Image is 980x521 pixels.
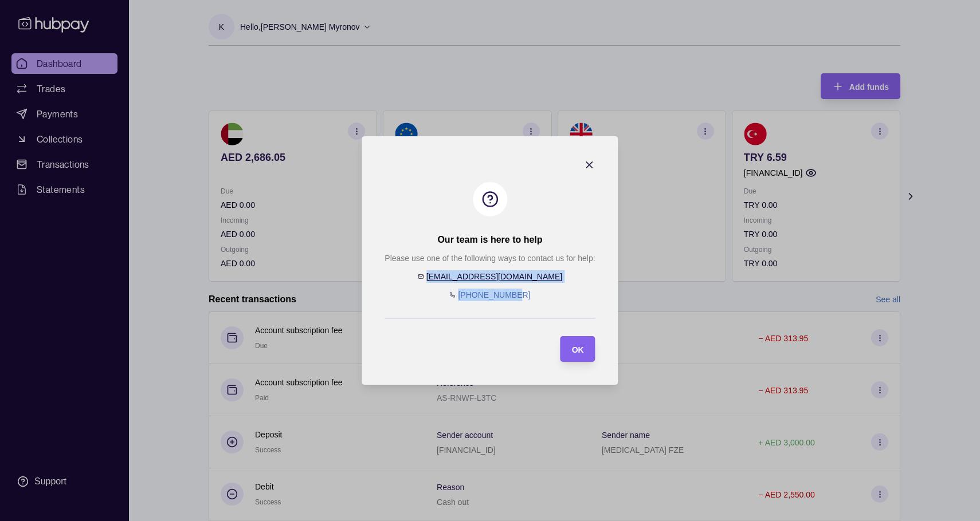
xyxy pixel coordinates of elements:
a: [PHONE_NUMBER] [458,290,530,299]
span: OK [572,345,584,354]
button: OK [560,336,595,362]
p: Please use one of the following ways to contact us for help: [385,252,595,265]
a: [EMAIL_ADDRESS][DOMAIN_NAME] [426,272,562,281]
h2: Our team is here to help [437,234,542,246]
